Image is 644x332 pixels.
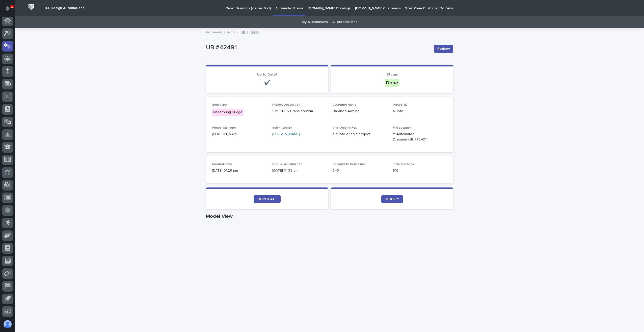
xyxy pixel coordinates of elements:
p: [PERSON_NAME] [212,132,266,137]
span: Item Type [212,103,227,106]
img: Workspace Logo [26,2,36,12]
button: users-avatar [2,319,13,329]
span: Total Seconds [393,163,414,166]
a: All Automations [332,16,357,28]
span: File Location [393,126,412,129]
span: Submitted By [272,126,292,129]
a: DUPLICATE [254,195,281,203]
span: DUPLICATE [258,197,277,201]
span: Redraw [437,46,450,51]
button: Notifications [2,3,13,14]
a: Automated Items [206,29,235,35]
p: a quote or sold project [333,132,387,137]
button: Redraw [434,45,453,53]
span: Status [387,73,398,76]
p: Baraboo Awning [333,109,387,114]
p: ✔️ [212,80,322,86]
div: Done [385,79,399,87]
span: Up to Date? [257,73,277,76]
p: UB #42491 [240,29,259,35]
span: MODIFY [385,197,399,201]
span: Project Description [272,103,300,106]
span: Project ID [393,103,407,106]
h2: 03. Design Automations [45,6,84,10]
span: Created Time [212,163,232,166]
p: SMUHUL.5 Crane System [272,109,327,114]
p: [DATE] 01:26 pm [212,168,266,173]
p: [DATE] 01:39 pm [272,168,327,173]
div: Underhung Bridge [212,109,244,116]
p: 343 [333,168,387,173]
span: Status Last Modified [272,163,302,166]
p: 816 [393,168,447,173]
span: Customer Name [333,103,357,106]
p: Quote [393,109,447,114]
a: [PERSON_NAME] [272,132,300,137]
a: MODIFY [381,195,403,203]
span: Seconds to Send Email [333,163,366,166]
p: UB #42491 [206,44,430,51]
: Y:\Automated Drawings\UB #42491\ [393,132,435,142]
span: This Order is For... [333,126,358,129]
p: 1 [11,5,13,8]
a: My Automations [302,16,328,28]
span: Project Manager [212,126,236,129]
div: Notifications1 [6,6,13,14]
h1: Model View [206,213,453,219]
